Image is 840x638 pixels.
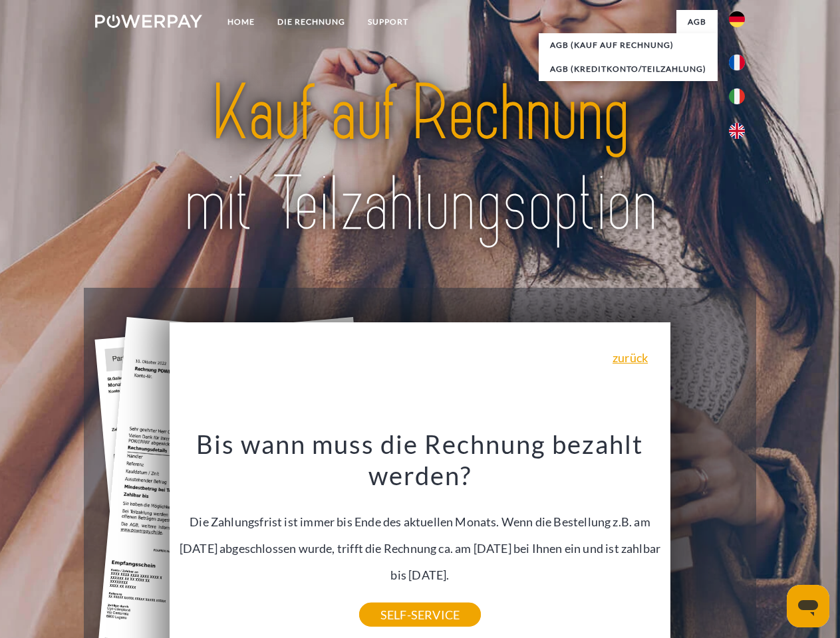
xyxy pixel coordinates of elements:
[356,10,420,34] a: SUPPORT
[676,10,718,34] a: agb
[266,10,356,34] a: DIE RECHNUNG
[178,428,663,615] div: Die Zahlungsfrist ist immer bis Ende des aktuellen Monats. Wenn die Bestellung z.B. am [DATE] abg...
[216,10,266,34] a: Home
[539,33,718,57] a: AGB (Kauf auf Rechnung)
[178,428,663,492] h3: Bis wann muss die Rechnung bezahlt werden?
[787,585,829,627] iframe: Schaltfläche zum Öffnen des Messaging-Fensters
[613,352,648,364] a: zurück
[729,54,745,70] img: fr
[539,57,718,81] a: AGB (Kreditkonto/Teilzahlung)
[729,11,745,27] img: de
[95,15,202,28] img: logo-powerpay-white.svg
[729,123,745,139] img: en
[127,64,713,255] img: title-powerpay_de.svg
[359,603,481,627] a: SELF-SERVICE
[729,88,745,104] img: it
